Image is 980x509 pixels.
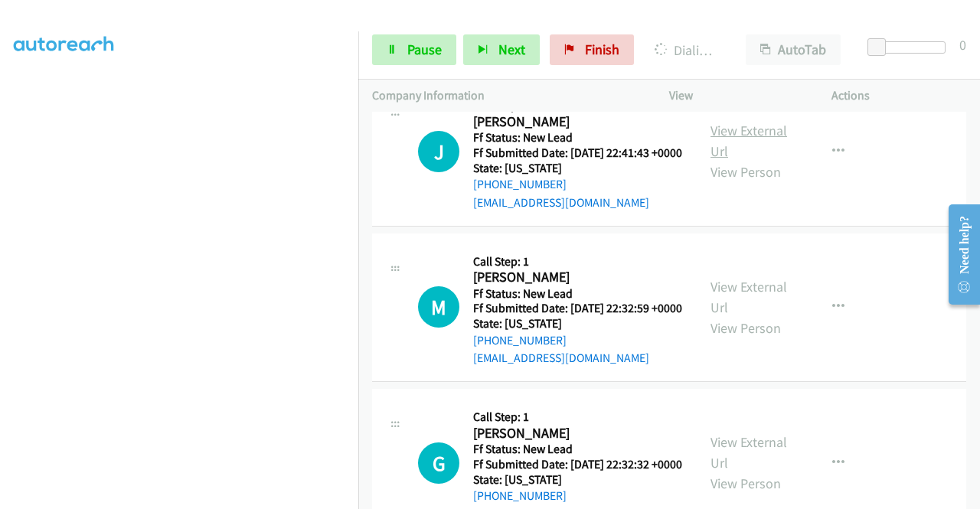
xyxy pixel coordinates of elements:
[936,194,980,315] iframe: Resource Center
[669,86,804,105] p: View
[372,86,642,105] p: Company Information
[875,41,946,54] div: Delay between calls (in seconds)
[710,475,781,492] a: View Person
[550,34,634,65] a: Finish
[473,425,682,442] h2: [PERSON_NAME]
[473,177,567,191] a: [PHONE_NUMBER]
[710,278,787,316] a: View External Url
[473,254,682,269] h5: Call Step: 1
[473,351,649,365] a: [EMAIL_ADDRESS][DOMAIN_NAME]
[959,34,966,55] div: 0
[473,286,682,302] h5: Ff Status: New Lead
[463,34,540,65] button: Next
[473,457,682,472] h5: Ff Submitted Date: [DATE] 22:32:32 +0000
[473,316,682,331] h5: State: [US_STATE]
[710,122,787,160] a: View External Url
[473,195,649,210] a: [EMAIL_ADDRESS][DOMAIN_NAME]
[418,131,459,172] div: The call is yet to be attempted
[710,319,781,337] a: View Person
[498,41,525,58] span: Next
[372,34,456,65] a: Pause
[473,333,567,347] a: [PHONE_NUMBER]
[473,113,682,131] h2: [PERSON_NAME]
[746,34,841,65] button: AutoTab
[655,40,718,60] p: Dialing [PERSON_NAME]
[473,488,567,503] a: [PHONE_NUMBER]
[710,163,781,181] a: View Person
[473,130,682,145] h5: Ff Status: New Lead
[418,286,459,328] h1: M
[418,442,459,484] div: The call is yet to be attempted
[418,286,459,328] div: The call is yet to be attempted
[418,131,459,172] h1: J
[473,145,682,161] h5: Ff Submitted Date: [DATE] 22:41:43 +0000
[831,86,966,105] p: Actions
[710,433,787,471] a: View External Url
[473,161,682,176] h5: State: [US_STATE]
[407,41,442,58] span: Pause
[418,442,459,484] h1: G
[473,301,682,316] h5: Ff Submitted Date: [DATE] 22:32:59 +0000
[473,269,682,286] h2: [PERSON_NAME]
[473,442,682,457] h5: Ff Status: New Lead
[585,41,619,58] span: Finish
[473,472,682,488] h5: State: [US_STATE]
[473,409,682,425] h5: Call Step: 1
